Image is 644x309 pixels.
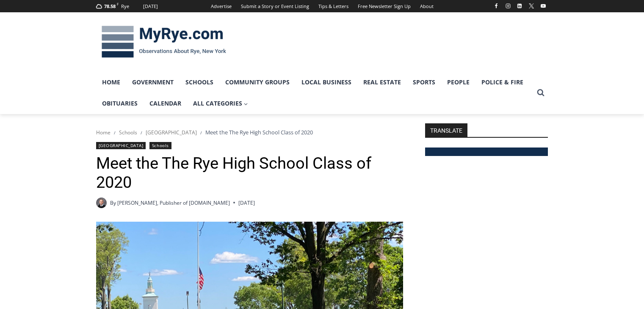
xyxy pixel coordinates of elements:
time: [DATE] [238,199,255,207]
a: X [526,1,536,11]
span: Meet the The Rye High School Class of 2020 [205,128,313,136]
h1: Meet the The Rye High School Class of 2020 [96,154,403,192]
a: Sports [407,72,441,93]
img: MyRye.com [96,20,232,64]
button: View Search Form [533,85,548,100]
a: Author image [96,198,107,208]
a: Real Estate [357,72,407,93]
a: Facebook [491,1,501,11]
a: Home [96,129,111,136]
a: Linkedin [514,1,525,11]
span: / [200,130,202,136]
span: 78.58 [104,3,116,9]
a: Calendar [144,93,187,114]
a: [PERSON_NAME], Publisher of [DOMAIN_NAME] [117,199,230,206]
span: F [117,2,119,6]
span: All Categories [193,99,248,108]
a: [GEOGRAPHIC_DATA] [146,129,197,136]
a: Schools [149,142,171,149]
div: Rye [121,3,129,10]
a: Community Groups [219,72,296,93]
a: All Categories [187,93,254,114]
span: / [114,130,116,136]
a: Local Business [296,72,357,93]
a: [GEOGRAPHIC_DATA] [96,142,146,149]
a: Police & Fire [475,72,529,93]
a: Home [96,72,126,93]
nav: Breadcrumbs [96,128,403,136]
span: / [141,130,142,136]
a: YouTube [538,1,548,11]
a: Schools [119,129,137,136]
div: [DATE] [143,3,158,10]
nav: Primary Navigation [96,72,533,114]
a: Obituaries [96,93,144,114]
strong: TRANSLATE [425,123,467,137]
a: People [441,72,475,93]
a: Government [126,72,180,93]
a: Instagram [503,1,513,11]
a: Schools [180,72,219,93]
span: By [110,199,116,207]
